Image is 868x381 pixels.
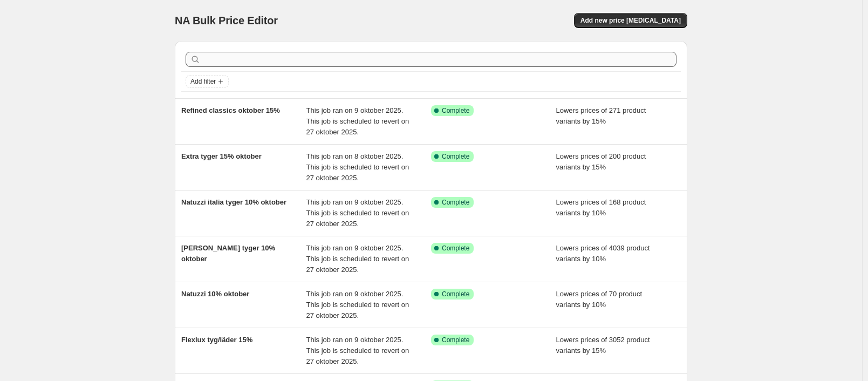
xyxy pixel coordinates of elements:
[190,77,216,86] span: Add filter
[442,152,469,161] span: Complete
[556,336,650,355] span: Lowers prices of 3052 product variants by 15%
[306,290,409,319] span: This job ran on 9 oktober 2025. This job is scheduled to revert on 27 oktober 2025.
[181,290,249,298] span: Natuzzi 10% oktober
[181,106,280,114] span: Refined classics oktober 15%
[306,336,409,365] span: This job ran on 9 oktober 2025. This job is scheduled to revert on 27 oktober 2025.
[306,106,409,136] span: This job ran on 9 oktober 2025. This job is scheduled to revert on 27 oktober 2025.
[556,290,643,309] span: Lowers prices of 70 product variants by 10%
[181,152,262,160] span: Extra tyger 15% oktober
[580,16,681,25] span: Add new price [MEDICAL_DATA]
[574,13,687,28] button: Add new price [MEDICAL_DATA]
[556,152,646,171] span: Lowers prices of 200 product variants by 15%
[181,336,252,344] span: Flexlux tyg/läder 15%
[442,336,469,344] span: Complete
[556,198,646,217] span: Lowers prices of 168 product variants by 10%
[306,152,409,182] span: This job ran on 8 oktober 2025. This job is scheduled to revert on 27 oktober 2025.
[442,244,469,253] span: Complete
[181,198,286,206] span: Natuzzi italia tyger 10% oktober
[556,106,646,125] span: Lowers prices of 271 product variants by 15%
[556,244,650,263] span: Lowers prices of 4039 product variants by 10%
[186,75,229,88] button: Add filter
[442,106,469,115] span: Complete
[442,198,469,207] span: Complete
[442,290,469,298] span: Complete
[175,15,278,26] span: NA Bulk Price Editor
[306,244,409,274] span: This job ran on 9 oktober 2025. This job is scheduled to revert on 27 oktober 2025.
[306,198,409,228] span: This job ran on 9 oktober 2025. This job is scheduled to revert on 27 oktober 2025.
[181,244,275,263] span: [PERSON_NAME] tyger 10% oktober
